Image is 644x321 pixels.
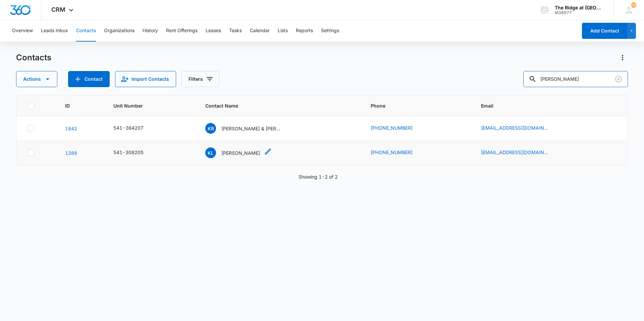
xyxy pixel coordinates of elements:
[523,71,628,87] input: Search Contacts
[481,102,607,109] span: Email
[631,2,636,8] span: 191
[65,150,77,156] a: Navigate to contact details page for Kelli Lundquist
[205,147,216,158] span: KL
[104,20,135,42] button: Organizations
[617,52,628,63] button: Actions
[65,102,88,109] span: ID
[205,102,344,109] span: Contact Name
[221,149,260,156] p: [PERSON_NAME]
[16,71,57,87] button: Actions
[613,74,624,84] button: Clear
[321,20,339,42] button: Settings
[278,20,288,42] button: Lists
[41,20,68,42] button: Leads Inbox
[229,20,242,42] button: Tasks
[205,123,294,134] div: Contact Name - Kelli Reynolds & Jaden Bowser - Select to Edit Field
[76,20,96,42] button: Contacts
[481,149,560,157] div: Email - librakeelli@msn.com - Select to Edit Field
[371,102,455,109] span: Phone
[113,149,156,157] div: Unit Number - 541-308205 - Select to Edit Field
[555,5,604,10] div: account name
[68,71,110,87] button: Add Contact
[371,124,425,132] div: Phone - 3035067614 - Select to Edit Field
[582,23,627,39] button: Add Contact
[371,124,413,131] a: [PHONE_NUMBER]
[481,124,560,132] div: Email - kellilangton00@gmail.com - Select to Edit Field
[299,173,338,180] p: Showing 1-2 of 2
[12,20,33,42] button: Overview
[555,10,604,15] div: account id
[65,126,77,131] a: Navigate to contact details page for Kelli Reynolds & Jaden Bowser
[371,149,425,157] div: Phone - 7202312177 - Select to Edit Field
[371,149,413,156] a: [PHONE_NUMBER]
[143,20,158,42] button: History
[113,149,144,156] div: 541-308205
[481,149,548,156] a: [EMAIL_ADDRESS][DOMAIN_NAME]
[51,6,65,13] span: CRM
[205,123,216,134] span: KR
[250,20,270,42] button: Calendar
[481,124,548,131] a: [EMAIL_ADDRESS][DOMAIN_NAME]
[206,20,221,42] button: Leases
[16,53,51,63] h1: Contacts
[181,71,219,87] button: Filters
[113,124,144,131] div: 541-364207
[113,124,156,132] div: Unit Number - 541-364207 - Select to Edit Field
[113,102,189,109] span: Unit Number
[631,2,636,8] div: notifications count
[115,71,176,87] button: Import Contacts
[296,20,313,42] button: Reports
[205,147,272,158] div: Contact Name - Kelli Lundquist - Select to Edit Field
[166,20,198,42] button: Rent Offerings
[221,125,282,132] p: [PERSON_NAME] & [PERSON_NAME]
